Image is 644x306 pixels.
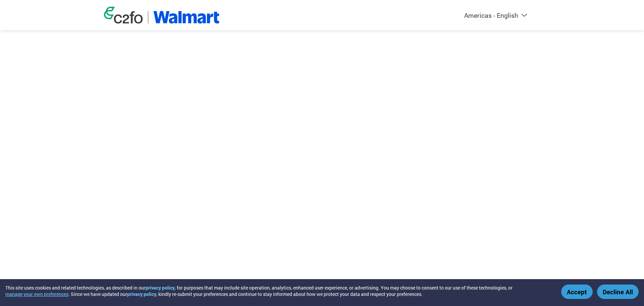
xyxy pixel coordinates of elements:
[597,285,639,299] button: Decline All
[146,285,175,291] a: privacy policy
[127,291,156,297] a: privacy policy
[561,285,593,299] button: Accept
[104,7,143,24] img: c2fo logo
[5,285,551,297] div: This site uses cookies and related technologies, as described in our , for purposes that may incl...
[5,291,68,297] button: manage your own preferences
[153,11,219,24] img: Walmart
